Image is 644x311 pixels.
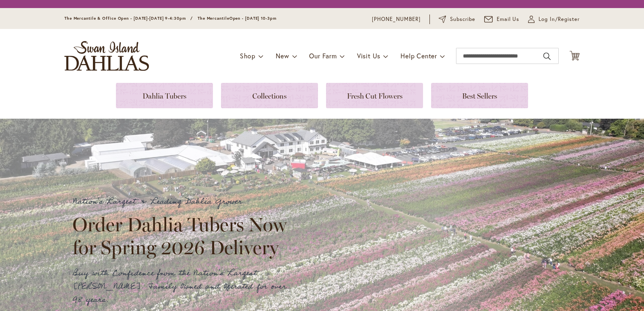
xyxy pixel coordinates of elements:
[64,41,149,71] a: store logo
[64,16,229,21] span: The Mercantile & Office Open - [DATE]-[DATE] 9-4:30pm / The Mercantile
[309,51,336,60] span: Our Farm
[276,51,289,60] span: New
[439,15,475,23] a: Subscribe
[240,51,256,60] span: Shop
[543,50,551,63] button: Search
[72,213,294,258] h2: Order Dahlia Tubers Now for Spring 2026 Delivery
[484,15,520,23] a: Email Us
[450,15,475,23] span: Subscribe
[400,51,437,60] span: Help Center
[539,15,580,23] span: Log In/Register
[357,51,380,60] span: Visit Us
[528,15,580,23] a: Log In/Register
[497,15,520,23] span: Email Us
[372,15,421,23] a: [PHONE_NUMBER]
[229,16,277,21] span: Open - [DATE] 10-3pm
[72,195,294,208] p: Nation's Largest & Leading Dahlia Grower
[72,267,294,307] p: Buy with Confidence from the Nation's Largest [PERSON_NAME]. Family Owned and Operated for over 9...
